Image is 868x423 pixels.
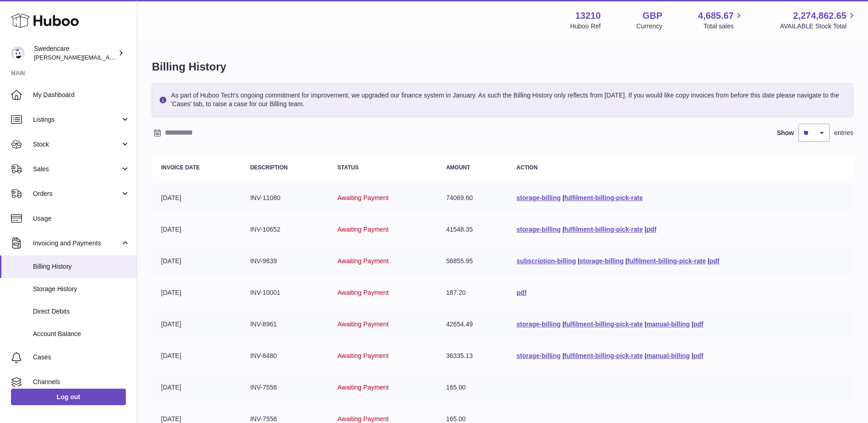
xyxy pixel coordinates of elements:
[437,216,507,243] td: 41548.35
[636,22,663,31] div: Currency
[241,311,329,338] td: INV-8961
[698,10,734,22] span: 4,685.67
[517,352,561,359] a: storage-billing
[33,307,130,316] span: Direct Debits
[692,352,694,359] span: |
[647,352,690,359] a: manual-billing
[645,352,647,359] span: |
[562,194,564,201] span: |
[793,10,846,22] span: 2,274,862.65
[625,257,627,265] span: |
[693,320,703,328] a: pdf
[337,257,388,265] span: Awaiting Payment
[647,320,690,328] a: manual-billing
[152,279,241,306] td: [DATE]
[34,54,232,61] span: [PERSON_NAME][EMAIL_ADDRESS][PERSON_NAME][DOMAIN_NAME]
[834,129,853,137] span: entries
[437,184,507,211] td: 74069.60
[437,342,507,369] td: 36335.13
[517,289,527,296] a: pdf
[570,22,601,31] div: Huboo Ref
[161,164,199,171] strong: Invoice Date
[446,164,470,171] strong: Amount
[241,248,329,275] td: INV-9639
[337,194,388,201] span: Awaiting Payment
[780,10,857,31] a: 2,274,862.65 AVAILABLE Stock Total
[517,194,561,201] a: storage-billing
[645,226,647,233] span: |
[33,214,130,223] span: Usage
[241,374,329,401] td: INV-7556
[627,257,706,265] a: fulfilment-billing-pick-rate
[564,352,643,359] a: fulfilment-billing-pick-rate
[33,285,130,293] span: Storage History
[647,226,657,233] a: pdf
[241,279,329,306] td: INV-10001
[152,374,241,401] td: [DATE]
[241,342,329,369] td: INV-8480
[517,226,561,233] a: storage-billing
[337,352,388,359] span: Awaiting Payment
[33,165,120,174] span: Sales
[33,140,120,149] span: Stock
[578,257,580,265] span: |
[152,216,241,243] td: [DATE]
[437,311,507,338] td: 42654.49
[564,226,643,233] a: fulfilment-billing-pick-rate
[241,184,329,211] td: INV-11080
[33,378,130,386] span: Channels
[11,46,25,60] img: simon.shaw@swedencare.co.uk
[692,320,694,328] span: |
[152,342,241,369] td: [DATE]
[709,257,719,265] a: pdf
[33,115,120,124] span: Listings
[337,226,388,233] span: Awaiting Payment
[152,311,241,338] td: [DATE]
[580,257,624,265] a: storage-billing
[517,257,576,265] a: subscription-billing
[517,164,538,171] strong: Action
[337,289,388,296] span: Awaiting Payment
[780,22,857,31] span: AVAILABLE Stock Total
[437,279,507,306] td: 187.20
[642,10,662,22] strong: GBP
[33,91,130,99] span: My Dashboard
[152,60,853,74] h1: Billing History
[11,389,126,405] a: Log out
[562,226,564,233] span: |
[562,352,564,359] span: |
[241,216,329,243] td: INV-10652
[33,353,130,362] span: Cases
[693,352,703,359] a: pdf
[564,194,643,201] a: fulfilment-billing-pick-rate
[152,248,241,275] td: [DATE]
[152,184,241,211] td: [DATE]
[337,320,388,328] span: Awaiting Payment
[33,239,120,248] span: Invoicing and Payments
[337,164,358,171] strong: Status
[152,83,853,116] div: As part of Huboo Tech's ongoing commitment for improvement, we upgraded our finance system in Jan...
[777,129,794,137] label: Show
[34,44,116,62] div: Swedencare
[698,10,744,31] a: 4,685.67 Total sales
[337,415,388,423] span: Awaiting Payment
[517,320,561,328] a: storage-billing
[33,262,130,271] span: Billing History
[437,248,507,275] td: 56855.95
[575,10,601,22] strong: 13210
[564,320,643,328] a: fulfilment-billing-pick-rate
[437,374,507,401] td: 165.00
[562,320,564,328] span: |
[703,22,744,31] span: Total sales
[33,190,120,198] span: Orders
[645,320,647,328] span: |
[708,257,710,265] span: |
[33,330,130,338] span: Account Balance
[337,384,388,391] span: Awaiting Payment
[250,164,288,171] strong: Description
